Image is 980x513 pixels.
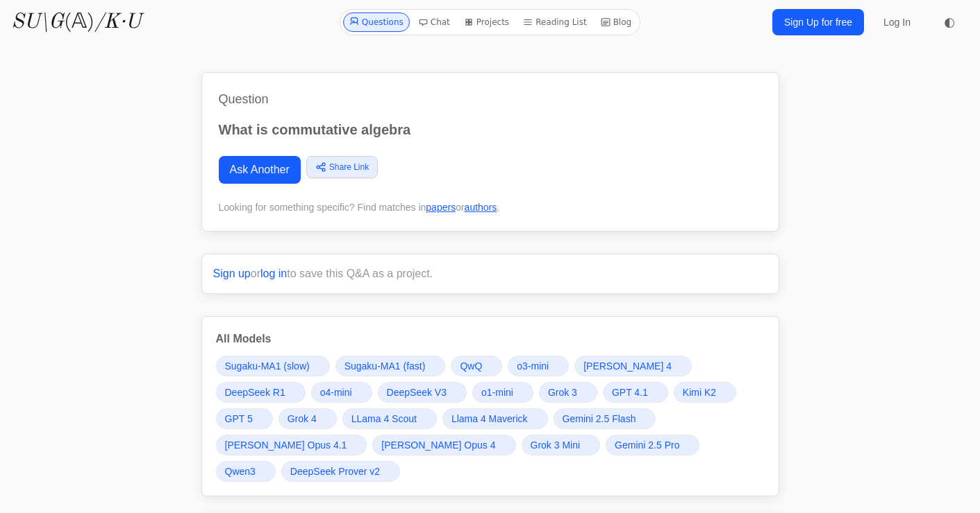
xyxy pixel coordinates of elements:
[612,385,648,399] span: GPT 4.1
[442,408,548,429] a: Llama 4 Maverick
[219,120,762,139] p: What is commutative algebra
[465,202,497,213] a: authors
[311,382,372,403] a: o4-mini
[225,359,310,373] span: Sugaku-MA1 (slow)
[216,435,367,455] a: [PERSON_NAME] Opus 4.1
[320,385,352,399] span: o4-mini
[94,12,141,33] i: /K·U
[344,359,426,373] span: Sugaku-MA1 (fast)
[508,356,569,376] a: o3-mini
[481,385,513,399] span: o1-mini
[772,9,864,35] a: Sign Up for free
[387,385,447,399] span: DeepSeek V3
[342,408,437,429] a: LLama 4 Scout
[219,156,301,184] a: Ask Another
[281,461,400,482] a: DeepSeek Prover v2
[219,89,762,109] h1: Question
[548,385,577,399] span: Grok 3
[225,412,253,426] span: GPT 5
[683,385,716,399] span: Kimi K2
[574,356,692,376] a: [PERSON_NAME] 4
[279,408,337,429] a: Grok 4
[378,382,467,403] a: DeepSeek V3
[539,382,597,403] a: Grok 3
[606,435,699,455] a: Gemini 2.5 Pro
[219,200,762,214] div: Looking for something specific? Find matches in or .
[216,461,276,482] a: Qwen3
[595,12,638,32] a: Blog
[288,412,317,426] span: Grok 4
[451,356,502,376] a: QwQ
[11,10,141,35] a: SU\G(𝔸)/K·U
[216,331,765,347] h3: All Models
[329,161,369,173] span: Share Link
[674,382,736,403] a: Kimi K2
[875,10,919,35] a: Log In
[531,438,581,452] span: Grok 3 Mini
[225,464,256,478] span: Qwen3
[216,408,273,429] a: GPT 5
[936,8,963,36] button: ◐
[517,12,592,32] a: Reading List
[458,12,515,32] a: Projects
[216,356,330,376] a: Sugaku-MA1 (slow)
[260,268,287,279] a: log in
[213,266,767,282] p: or to save this Q&A as a project.
[213,268,251,279] a: Sign up
[583,359,672,373] span: [PERSON_NAME] 4
[472,382,533,403] a: o1-mini
[343,12,410,32] a: Questions
[225,438,347,452] span: [PERSON_NAME] Opus 4.1
[426,202,456,213] a: papers
[517,359,549,373] span: o3-mini
[522,435,601,455] a: Grok 3 Mini
[944,16,955,28] span: ◐
[335,356,446,376] a: Sugaku-MA1 (fast)
[216,382,306,403] a: DeepSeek R1
[372,435,515,455] a: [PERSON_NAME] Opus 4
[11,12,64,33] i: SU\G
[451,412,528,426] span: Llama 4 Maverick
[603,382,668,403] a: GPT 4.1
[381,438,495,452] span: [PERSON_NAME] Opus 4
[351,412,417,426] span: LLama 4 Scout
[554,408,656,429] a: Gemini 2.5 Flash
[460,359,482,373] span: QwQ
[290,464,380,478] span: DeepSeek Prover v2
[563,412,636,426] span: Gemini 2.5 Flash
[225,385,285,399] span: DeepSeek R1
[413,12,456,32] a: Chat
[615,438,679,452] span: Gemini 2.5 Pro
